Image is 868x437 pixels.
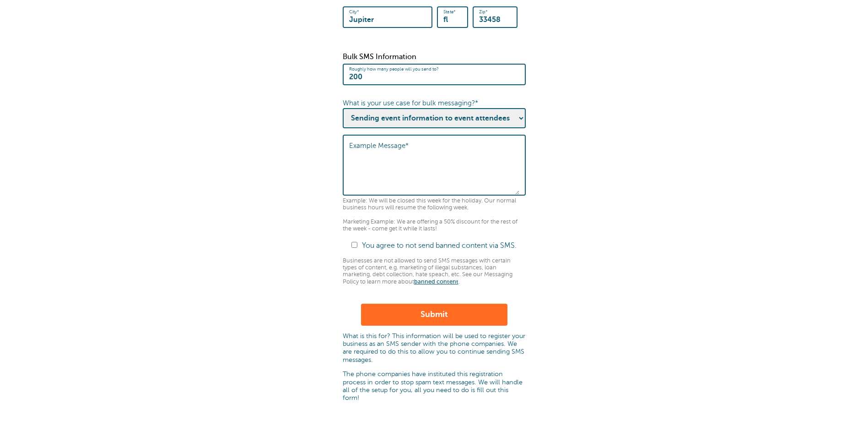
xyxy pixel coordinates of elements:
[349,66,439,72] label: Roughly how many people will you send to?
[414,279,458,285] a: banned content
[343,99,478,107] label: What is your use case for bulk messaging?*
[349,9,359,15] label: City*
[362,241,517,250] label: You agree to not send banned content via SMS.
[343,332,526,364] p: What is this for? This information will be used to register your business as an SMS sender with t...
[343,370,526,402] p: The phone companies have instituted this registration process in order to stop spam text messages...
[343,197,526,233] p: Example: We will be closed this week for the holiday. Our normal business hours will resume the f...
[361,304,507,326] button: Submit
[343,257,526,285] p: Businesses are not allowed to send SMS messages with certain types of content, e.g. marketing of ...
[349,142,409,150] label: Example Message*
[443,9,456,15] label: State*
[343,53,526,61] p: Bulk SMS Information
